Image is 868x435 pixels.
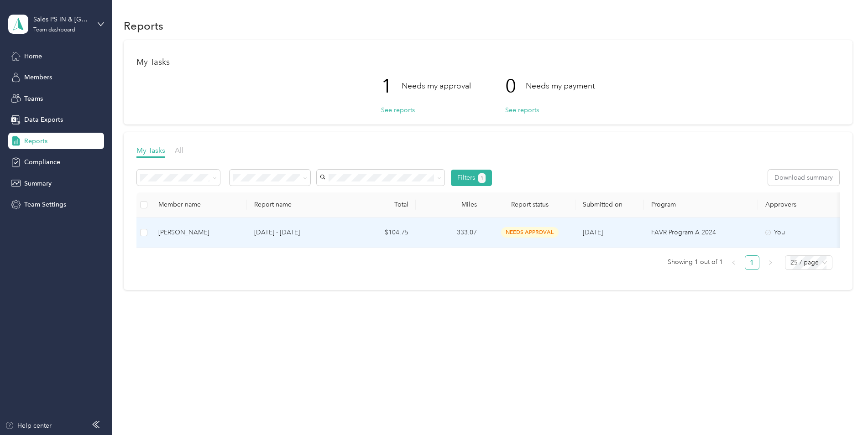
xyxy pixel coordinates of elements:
h1: Reports [124,21,163,31]
span: All [175,146,183,155]
td: $104.75 [347,217,416,248]
span: Compliance [24,157,60,167]
div: Sales PS IN & [GEOGRAPHIC_DATA] [33,15,90,24]
span: My Tasks [136,146,165,155]
iframe: Everlance-gr Chat Button Frame [817,384,868,435]
button: right [763,255,778,270]
div: Page Size [785,255,832,270]
h1: My Tasks [136,57,840,67]
span: Members [24,72,52,82]
p: [DATE] - [DATE] [254,228,340,238]
span: Teams [24,94,43,104]
li: 1 [745,255,759,270]
th: Approvers [758,192,849,217]
th: Member name [151,192,247,217]
button: Download summary [768,170,839,186]
span: Reports [24,136,47,146]
th: Program [644,192,758,217]
span: Report status [492,201,568,208]
span: Summary [24,179,52,188]
span: right [768,260,773,265]
span: left [731,260,737,265]
button: Filters1 [451,170,492,186]
p: Needs my approval [402,80,471,92]
span: Data Exports [24,115,63,124]
span: needs approval [501,227,559,238]
button: See reports [505,105,539,115]
button: left [727,255,741,270]
button: 1 [478,173,486,183]
td: 333.07 [416,217,484,248]
li: Next Page [763,255,778,270]
li: Previous Page [727,255,741,270]
div: Miles [423,201,477,208]
span: 1 [481,174,483,182]
span: Home [24,52,42,61]
th: Submitted on [575,192,644,217]
span: [DATE] [583,228,603,236]
div: You [765,228,842,238]
button: See reports [381,105,415,115]
div: Member name [158,201,240,208]
span: 25 / page [790,256,827,269]
th: Report name [247,192,347,217]
span: Showing 1 out of 1 [668,255,723,269]
button: Help center [5,421,52,430]
div: Total [355,201,408,208]
p: Needs my payment [526,80,595,92]
a: 1 [745,256,759,269]
span: Team Settings [24,200,66,209]
div: [PERSON_NAME] [158,228,240,238]
p: 0 [505,67,526,105]
p: 1 [381,67,402,105]
p: FAVR Program A 2024 [651,228,751,238]
td: FAVR Program A 2024 [644,217,758,248]
div: Team dashboard [33,27,75,33]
